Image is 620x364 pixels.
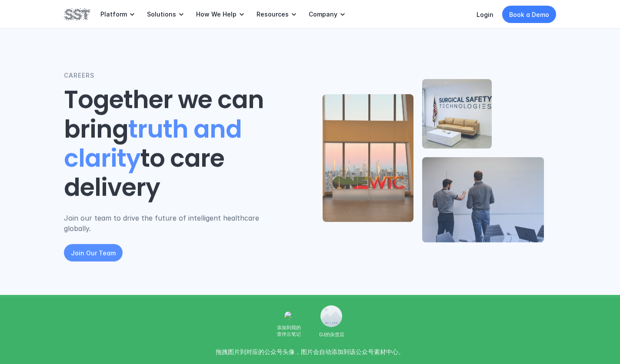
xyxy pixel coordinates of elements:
p: Resources [257,10,289,18]
p: Join our team to drive the future of intelligent healthcare globally. [64,213,288,234]
img: SST logo [64,7,90,22]
a: Login [477,11,493,18]
p: Book a Demo [509,10,549,19]
p: Platform [100,10,127,18]
span: truth and clarity [64,112,247,175]
a: Join Our Team [64,244,123,261]
p: Solutions [147,10,176,18]
p: How We Help [196,10,237,18]
p: CAREERS [64,71,94,80]
a: Book a Demo [502,6,556,23]
p: Join Our Team [71,248,116,257]
h1: Together we can bring to care delivery [64,86,288,202]
img: One World Trade Center office with NYC skyline in the background [323,94,413,222]
p: Company [309,10,337,18]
